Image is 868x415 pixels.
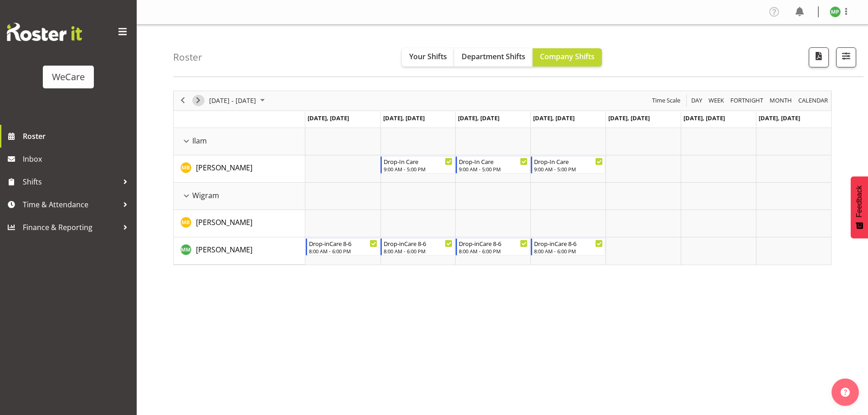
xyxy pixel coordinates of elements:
span: [PERSON_NAME] [196,163,252,173]
div: Matthew Brewer"s event - Drop-In Care Begin From Wednesday, October 8, 2025 at 9:00:00 AM GMT+13:... [456,156,530,174]
td: Matthew Brewer resource [174,155,305,183]
button: Next [192,95,205,106]
a: [PERSON_NAME] [196,217,252,228]
a: [PERSON_NAME] [196,244,252,255]
span: [DATE], [DATE] [759,114,800,122]
span: [DATE], [DATE] [533,114,575,122]
span: [PERSON_NAME] [196,217,252,227]
div: Drop-inCare 8-6 [534,239,603,248]
div: 9:00 AM - 5:00 PM [534,165,603,173]
span: [DATE] - [DATE] [208,95,257,106]
span: Finance & Reporting [23,220,118,234]
button: Company Shifts [533,48,602,67]
div: 9:00 AM - 5:00 PM [459,165,528,173]
div: 8:00 AM - 6:00 PM [459,247,528,255]
button: Timeline Week [707,95,726,106]
span: [DATE], [DATE] [608,114,650,122]
div: Drop-inCare 8-6 [309,239,378,248]
span: Time & Attendance [23,198,118,211]
span: [DATE], [DATE] [458,114,499,122]
span: Fortnight [729,95,764,106]
span: calendar [797,95,829,106]
span: Wigram [192,190,219,201]
span: Department Shifts [462,51,525,61]
button: Your Shifts [402,48,454,67]
span: Ilam [192,135,207,146]
span: Shifts [23,175,118,189]
div: 8:00 AM - 6:00 PM [534,247,603,255]
span: Day [690,95,703,106]
div: next period [190,91,206,110]
div: Drop-In Care [384,157,452,166]
div: Matthew Mckenzie"s event - Drop-inCare 8-6 Begin From Wednesday, October 8, 2025 at 8:00:00 AM GM... [456,238,530,256]
span: Your Shifts [409,51,447,61]
div: Drop-inCare 8-6 [384,239,452,248]
div: 9:00 AM - 5:00 PM [384,165,452,173]
div: Drop-In Care [534,157,603,166]
button: Timeline Day [690,95,704,106]
div: Matthew Mckenzie"s event - Drop-inCare 8-6 Begin From Tuesday, October 7, 2025 at 8:00:00 AM GMT+... [380,238,455,256]
td: Matthew Mckenzie resource [174,237,305,265]
div: Matthew Brewer"s event - Drop-In Care Begin From Thursday, October 9, 2025 at 9:00:00 AM GMT+13:0... [531,156,605,174]
span: [PERSON_NAME] [196,245,252,255]
button: October 2025 [208,95,269,106]
div: WeCare [52,70,85,84]
button: Month [797,95,830,106]
div: Timeline Week of October 8, 2025 [173,91,832,265]
div: Drop-In Care [459,157,528,166]
table: Timeline Week of October 8, 2025 [305,128,831,265]
img: Rosterit website logo [7,23,82,41]
button: Timeline Month [768,95,794,106]
a: [PERSON_NAME] [196,162,252,173]
button: Time Scale [651,95,682,106]
span: Time Scale [651,95,681,106]
span: Feedback [855,185,863,217]
span: Roster [23,129,132,143]
span: [DATE], [DATE] [383,114,425,122]
div: previous period [175,91,190,110]
div: Matthew Mckenzie"s event - Drop-inCare 8-6 Begin From Monday, October 6, 2025 at 8:00:00 AM GMT+1... [306,238,380,256]
td: Wigram resource [174,183,305,210]
button: Fortnight [729,95,765,106]
button: Feedback - Show survey [851,176,868,238]
img: help-xxl-2.png [841,388,850,397]
div: Matthew Mckenzie"s event - Drop-inCare 8-6 Begin From Thursday, October 9, 2025 at 8:00:00 AM GMT... [531,238,605,256]
td: Matthew Brewer resource [174,210,305,237]
span: Month [769,95,793,106]
div: October 06 - 12, 2025 [206,91,270,110]
button: Previous [177,95,189,106]
span: Company Shifts [540,51,595,61]
div: 8:00 AM - 6:00 PM [384,247,452,255]
span: Week [708,95,725,106]
div: 8:00 AM - 6:00 PM [309,247,378,255]
div: Matthew Brewer"s event - Drop-In Care Begin From Tuesday, October 7, 2025 at 9:00:00 AM GMT+13:00... [380,156,455,174]
button: Download a PDF of the roster according to the set date range. [809,47,829,67]
h4: Roster [173,52,202,62]
td: Ilam resource [174,128,305,155]
span: [DATE], [DATE] [308,114,349,122]
span: [DATE], [DATE] [683,114,725,122]
span: Inbox [23,152,132,166]
button: Department Shifts [454,48,533,67]
div: Drop-inCare 8-6 [459,239,528,248]
button: Filter Shifts [836,47,856,67]
img: millie-pumphrey11278.jpg [830,6,841,17]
